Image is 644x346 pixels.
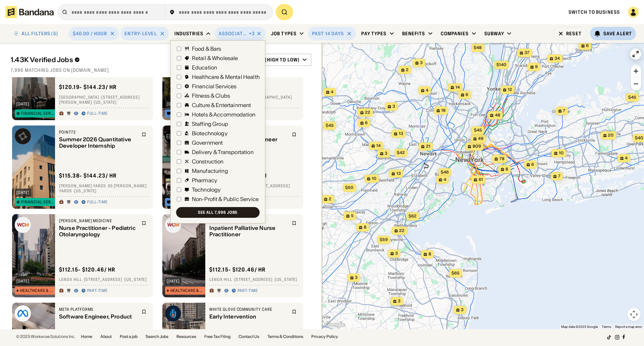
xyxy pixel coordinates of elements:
[331,89,333,95] span: 4
[87,288,108,294] div: Part-time
[87,111,108,116] div: Full-time
[59,225,138,238] div: Nurse Practitioner - Pediatric Otolaryngology
[399,228,405,234] span: 22
[558,174,560,179] span: 7
[364,225,366,230] span: 8
[420,60,423,66] span: 3
[59,136,138,149] div: Summer 2026 Quantitative Developer Internship
[192,102,251,108] div: Culture & Entertainment
[508,87,512,93] span: 12
[124,31,157,37] div: Entry-Level
[451,270,460,276] span: $65
[20,289,55,293] div: Healthcare & Mental Health
[586,43,589,49] span: 6
[59,172,117,179] div: $ 115.38 - $144.23 / hr
[21,200,55,204] div: Financial Services
[21,111,55,115] div: Financial Services
[73,31,107,37] div: $40.00 / hour
[11,77,311,329] div: grid
[559,150,563,156] span: 10
[192,84,237,89] div: Financial Services
[365,120,368,126] span: 6
[59,266,116,273] div: $ 112.15 - $120.46 / hr
[505,166,508,172] span: 8
[209,266,266,273] div: $ 112.15 - $120.46 / hr
[426,88,428,93] span: 4
[59,277,149,283] div: Lenox Hill · [STREET_ADDRESS] · [US_STATE]
[192,112,256,117] div: Hotels & Accommodation
[21,31,58,36] div: ALL FILTERS (5)
[406,67,409,73] span: 2
[635,135,643,140] span: $40
[59,307,138,312] div: Meta Platforms
[478,136,483,142] span: 49
[100,335,112,339] a: About
[192,131,228,136] div: Biotechnology
[499,156,504,162] span: 78
[496,62,506,67] span: $140
[466,92,468,98] span: 6
[238,335,259,339] a: Contact Us
[87,200,108,205] div: Full-time
[237,288,258,294] div: Part-time
[192,168,228,174] div: Manufacturing
[395,251,398,256] span: 3
[615,325,642,329] a: Report a map error
[326,123,334,128] span: $45
[59,95,149,105] div: [GEOGRAPHIC_DATA] · [STREET_ADDRESS][PERSON_NAME] · [US_STATE]
[455,85,460,90] span: 14
[11,67,311,73] div: 7,996 matching jobs on [DOMAIN_NAME]
[441,31,469,37] div: Companies
[365,110,370,115] span: 22
[479,177,483,183] span: 61
[329,196,331,202] span: 2
[15,305,31,322] img: Meta Platforms logo
[563,108,566,114] span: 7
[16,191,30,195] div: [DATE]
[249,31,255,37] div: +3
[59,84,117,91] div: $ 120.19 - $144.23 / hr
[192,65,217,70] div: Education
[146,335,168,339] a: Search Jobs
[165,217,181,233] img: Weill Cornell Medicine logo
[165,305,181,322] img: White Glove Community Care logo
[324,320,346,329] a: Open this area in Google Maps (opens a new window)
[602,325,611,329] a: Terms (opens in new tab)
[267,335,303,339] a: Terms & Conditions
[16,335,75,339] div: © 2025 Workwise Solutions Inc.
[255,57,300,63] div: Pay (High to Low)
[209,313,288,320] div: Early Intervention
[209,307,288,312] div: White Glove Community Care
[192,55,238,61] div: Retail & Wholesale
[461,307,464,313] span: 3
[361,31,386,37] div: Pay Types
[569,9,620,15] a: Switch to Business
[396,171,401,177] span: 13
[376,143,381,149] span: 14
[603,31,632,37] div: Save Alert
[165,128,181,144] img: EliseAI logo
[192,140,223,145] div: Government
[16,279,30,283] div: [DATE]
[204,335,230,339] a: Free Tax Filing
[192,121,228,127] div: Staffing Group
[5,6,54,18] img: Bandana logotype
[385,151,387,156] span: 3
[355,275,358,281] span: 3
[428,251,431,257] span: 8
[398,298,400,304] span: 3
[324,320,346,329] img: Google
[380,237,388,242] span: $59
[16,102,30,106] div: [DATE]
[392,104,395,109] span: 3
[345,185,354,190] span: $50
[192,187,221,192] div: Technology
[192,159,224,164] div: Construction
[372,176,376,182] span: 10
[192,46,221,51] div: Food & Bars
[554,56,560,61] span: 34
[192,93,230,98] div: Fitness & Clubs
[174,31,203,37] div: Industries
[312,31,344,37] div: Past 14 days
